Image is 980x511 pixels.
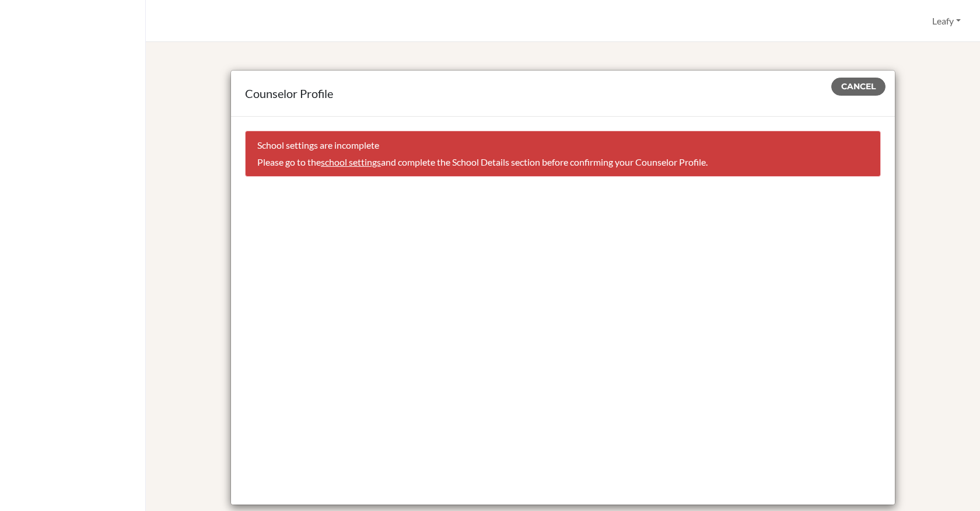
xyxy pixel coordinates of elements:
p: School settings are incomplete [257,138,869,152]
a: school settings [321,156,381,167]
p: Please go to the and complete the School Details section before confirming your Counselor Profile. [257,155,869,169]
button: Leafy [927,10,966,32]
span: Cancel [841,81,876,92]
div: Counselor Profile [245,85,881,102]
button: Cancel [831,78,885,96]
